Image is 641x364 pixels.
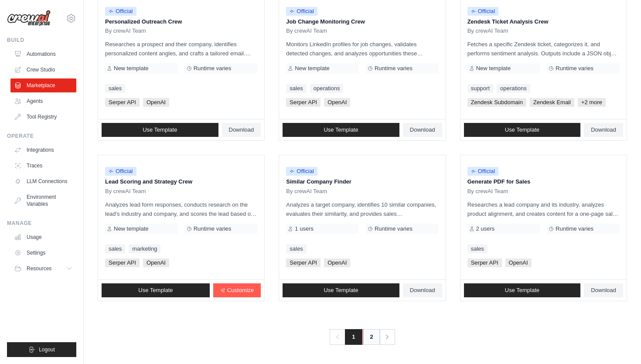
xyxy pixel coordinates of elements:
a: sales [286,245,306,253]
a: Settings [10,246,76,260]
span: New template [114,65,148,72]
span: Zendesk Subdomain [467,98,526,107]
a: Traces [10,159,76,173]
span: Use Template [143,126,177,133]
span: Use Template [505,287,539,294]
span: 2 users [476,225,495,232]
a: Use Template [283,283,399,297]
span: By crewAI Team [467,188,508,195]
span: By crewAI Team [105,27,146,34]
span: Runtime varies [556,65,593,72]
span: OpenAI [505,259,532,267]
p: Personalized Outreach Crew [105,17,257,26]
span: Official [105,7,136,16]
span: Serper API [286,259,320,267]
div: Manage [7,220,76,227]
span: Use Template [138,287,173,294]
a: sales [286,84,306,93]
a: sales [105,245,125,253]
a: Tool Registry [10,110,76,124]
a: Use Template [464,123,581,137]
a: Use Template [102,123,218,137]
span: Serper API [105,259,140,267]
a: operations [497,84,530,93]
span: New template [114,225,148,232]
a: Use Template [102,283,210,297]
span: Runtime varies [556,225,593,232]
span: Download [229,126,254,133]
a: 2 [363,329,380,345]
span: 1 [345,329,362,345]
p: Analyzes a target company, identifies 10 similar companies, evaluates their similarity, and provi... [286,200,438,218]
span: OpenAI [324,98,350,107]
span: Runtime varies [375,65,413,72]
span: Use Template [324,126,358,133]
span: Official [286,7,317,16]
span: 1 users [295,225,314,232]
p: Researches a prospect and their company, identifies personalized content angles, and crafts a tai... [105,40,257,58]
span: Download [591,126,616,133]
p: Fetches a specific Zendesk ticket, categorizes it, and performs sentiment analysis. Outputs inclu... [467,40,620,58]
a: LLM Connections [10,174,76,188]
span: New template [476,65,511,72]
span: Zendesk Email [530,98,574,107]
a: Download [584,123,623,137]
a: Customize [213,283,261,297]
a: sales [105,84,125,93]
span: Download [410,287,435,294]
span: Official [286,167,317,176]
a: Integrations [10,143,76,157]
span: Use Template [324,287,358,294]
p: Researches a lead company and its industry, analyzes product alignment, and creates content for a... [467,200,620,218]
span: Runtime varies [375,225,413,232]
p: Job Change Monitoring Crew [286,17,438,26]
span: Serper API [467,259,502,267]
span: Official [105,167,136,176]
span: Logout [39,346,55,353]
a: operations [310,84,344,93]
button: Resources [10,262,76,276]
span: By crewAI Team [467,27,508,34]
span: Serper API [286,98,320,107]
span: +2 more [578,98,606,107]
p: Generate PDF for Sales [467,177,620,186]
span: OpenAI [143,259,169,267]
span: Runtime varies [194,225,232,232]
a: Marketplace [10,78,76,92]
span: Official [467,7,499,16]
span: Resources [27,265,51,272]
p: Analyzes lead form responses, conducts research on the lead's industry and company, and scores th... [105,200,257,218]
span: By crewAI Team [286,27,327,34]
span: OpenAI [143,98,169,107]
span: Runtime varies [194,65,232,72]
p: Lead Scoring and Strategy Crew [105,177,257,186]
span: Customize [227,287,254,294]
img: Logo [7,10,51,27]
a: Use Template [464,283,581,297]
a: Use Template [283,123,399,137]
a: Download [222,123,261,137]
span: New template [295,65,329,72]
nav: Pagination [330,329,395,345]
span: Use Template [505,126,539,133]
span: OpenAI [324,259,350,267]
div: Operate [7,133,76,139]
span: By crewAI Team [105,188,146,195]
span: Serper API [105,98,140,107]
p: Monitors LinkedIn profiles for job changes, validates detected changes, and analyzes opportunitie... [286,40,438,58]
a: Download [403,283,442,297]
a: Download [584,283,623,297]
a: sales [467,245,488,253]
a: support [467,84,493,93]
span: Download [591,287,616,294]
div: Build [7,37,76,44]
p: Zendesk Ticket Analysis Crew [467,17,620,26]
a: Usage [10,230,76,244]
p: Similar Company Finder [286,177,438,186]
span: Official [467,167,499,176]
span: By crewAI Team [286,188,327,195]
span: Download [410,126,435,133]
button: Logout [7,342,76,357]
a: Download [403,123,442,137]
a: Agents [10,94,76,108]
